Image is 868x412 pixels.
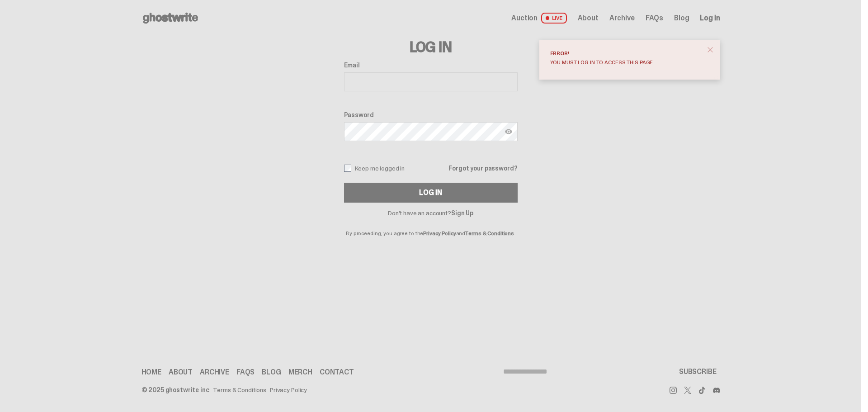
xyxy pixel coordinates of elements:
a: Privacy Policy [423,230,456,237]
label: Password [344,111,518,118]
span: LIVE [541,13,567,24]
h3: Log In [344,40,518,54]
input: Keep me logged in [344,165,351,172]
a: Privacy Policy [270,387,307,393]
button: close [702,42,718,58]
div: © 2025 ghostwrite inc [142,387,209,393]
p: By proceeding, you agree to the and . [344,216,518,236]
a: Archive [200,369,229,376]
a: Terms & Conditions [465,230,514,237]
a: Sign Up [451,209,473,217]
img: Show password [505,128,512,135]
a: Blog [262,369,281,376]
span: Auction [511,14,538,22]
a: Home [142,369,161,376]
a: FAQs [646,14,663,22]
a: FAQs [236,369,255,376]
a: Blog [674,14,689,22]
button: Log In [344,183,518,203]
div: You must log in to access this page. [550,60,702,65]
div: Log In [419,189,442,196]
a: About [578,14,599,22]
a: Log in [700,14,720,22]
a: Archive [609,14,635,22]
label: Keep me logged in [344,165,405,172]
p: Don't have an account? [344,210,518,216]
a: Auction LIVE [511,13,566,24]
a: Contact [320,369,354,376]
label: Email [344,62,518,69]
a: Forgot your password? [448,165,517,171]
a: Terms & Conditions [213,387,266,393]
button: SUBSCRIBE [675,363,720,381]
a: About [169,369,193,376]
div: Error! [550,51,702,56]
a: Merch [288,369,312,376]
